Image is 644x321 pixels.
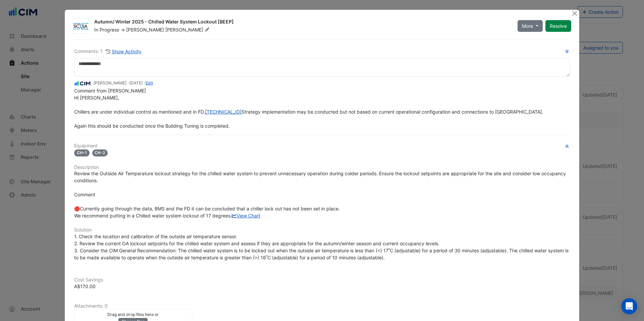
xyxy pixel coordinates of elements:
[94,27,119,33] span: In Progress
[232,213,260,218] a: View Chart
[545,20,571,32] button: Resolve
[94,18,509,26] div: Autumn/ Winter 2025 - Chilled Water System Lockout [BEEP]
[105,48,142,55] button: Show Activity
[74,143,570,149] h6: Equipment
[146,80,153,85] a: Edit
[522,22,533,29] span: More
[571,10,578,17] button: Close
[74,171,567,218] span: Review the Outside Air Temperature lockout strategy for the chilled water system to prevent unnec...
[621,298,637,314] div: Open Intercom Messenger
[73,23,89,29] img: SCSA
[129,80,143,85] span: 2025-05-12 16:26:53
[120,27,125,33] span: ->
[74,227,570,233] h6: Solution
[74,48,142,55] div: Comments: 1
[74,303,570,309] h6: Attachments: 0
[518,20,543,32] button: More
[74,277,570,283] h6: Cost Savings
[74,149,90,156] span: CH-1
[74,234,570,260] span: 1. Check the location and calibration of the outside air temperature sensor. 2. Review the curren...
[165,26,211,33] span: [PERSON_NAME]
[74,283,96,289] span: A$170.00
[107,312,159,317] small: Drag and drop files here or
[74,88,545,129] span: Comment from [PERSON_NAME] Hi [PERSON_NAME], Chillers are under individual control as mentioned a...
[74,80,91,87] img: CIM
[74,165,570,170] h6: Description
[205,109,241,115] a: [TECHNICAL_ID]
[92,149,108,156] span: CH-2
[126,27,164,33] span: [PERSON_NAME]
[94,80,153,86] small: [PERSON_NAME] - -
